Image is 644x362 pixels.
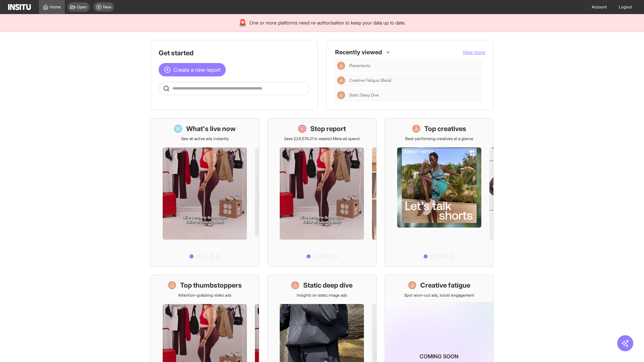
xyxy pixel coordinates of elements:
h1: Top creatives [424,124,466,133]
div: Insights [337,62,345,70]
img: Logo [8,4,31,10]
p: Insights on static image ads [297,293,347,298]
p: See all active ads instantly [181,136,229,141]
button: Create a new report [159,63,226,76]
span: Creative Fatigue [Beta] [349,78,391,83]
span: View more [463,49,485,55]
p: Best-performing creatives at a glance [405,136,473,141]
h1: Top thumbstoppers [180,281,242,290]
span: Placements [349,63,480,68]
p: Save £24,579.21 in wasted Meta ad spend [284,136,360,141]
h1: What's live now [186,124,236,133]
h1: Get started [159,48,310,58]
span: Home [50,4,61,10]
div: 🚨 [238,18,247,27]
span: New [103,4,111,10]
div: Insights [337,91,345,99]
span: Create a new report [173,66,220,74]
span: One or more platforms need re-authorisation to keep your data up to date. [250,19,406,26]
span: Static Deep Dive [349,93,480,98]
a: Stop reportSave £24,579.21 in wasted Meta ad spend [267,118,376,267]
a: What's live nowSee all active ads instantly [150,118,259,267]
span: Static Deep Dive [349,93,379,98]
h1: Static deep dive [303,281,353,290]
button: View more [463,49,485,56]
span: Open [77,4,87,10]
a: Top creativesBest-performing creatives at a glance [385,118,494,267]
div: Insights [337,76,345,84]
h1: Stop report [310,124,346,133]
span: Creative Fatigue [Beta] [349,78,480,83]
p: Attention-grabbing video ads [178,293,231,298]
span: Placements [349,63,370,68]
